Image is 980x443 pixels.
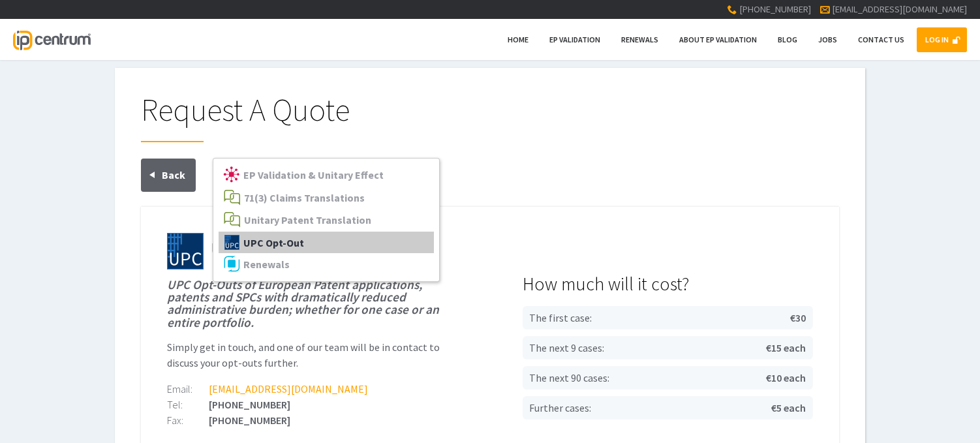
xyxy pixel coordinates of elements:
[219,209,434,232] a: Unitary Patent Translation
[13,19,90,60] a: IP Centrum
[162,168,185,181] span: Back
[167,233,204,269] img: upc.svg
[508,35,528,44] span: Home
[529,373,665,383] span: The next 90 cases:
[529,313,665,323] span: The first case:
[167,399,209,410] div: Tel:
[167,415,209,425] div: Fax:
[219,253,434,276] a: Renewals
[778,35,797,44] span: Blog
[739,3,811,15] span: [PHONE_NUMBER]
[769,27,806,52] a: Blog
[209,382,368,395] a: [EMAIL_ADDRESS][DOMAIN_NAME]
[810,27,846,52] a: Jobs
[529,403,665,413] span: Further cases:
[219,232,434,254] a: UPC Opt-Out
[671,27,765,52] a: About EP Validation
[219,164,434,187] a: EP Validation & Unitary Effect
[167,279,458,329] h1: UPC Opt-Outs of European Patent applications, patents and SPCs with dramatically reduced administ...
[667,373,806,383] strong: €10 each
[244,213,371,226] span: Unitary Patent Translation
[211,237,309,261] span: UPC Opt-Out
[679,35,757,44] span: About EP Validation
[243,168,384,181] span: EP Validation & Unitary Effect
[917,27,967,52] a: LOG IN
[167,339,458,371] p: Simply get in touch, and one of our team will be in contact to discuss your opt-outs further.
[499,27,537,52] a: Home
[167,399,458,410] div: [PHONE_NUMBER]
[167,415,458,425] div: [PHONE_NUMBER]
[243,258,290,271] span: Renewals
[667,343,806,353] strong: €15 each
[167,384,209,394] div: Email:
[667,403,806,413] strong: €5 each
[523,275,814,293] strong: How much will it cost?
[219,187,434,209] a: 71(3) Claims Translations
[613,27,667,52] a: Renewals
[549,35,600,44] span: EP Validation
[667,313,806,323] strong: €30
[244,191,365,204] span: 71(3) Claims Translations
[243,236,304,249] span: UPC Opt-Out
[832,3,967,15] a: [EMAIL_ADDRESS][DOMAIN_NAME]
[818,35,837,44] span: Jobs
[224,235,239,250] img: upc.svg
[621,35,658,44] span: Renewals
[141,94,839,142] h1: Request A Quote
[141,159,196,192] a: Back
[541,27,609,52] a: EP Validation
[529,343,665,353] span: The next 9 cases:
[858,35,904,44] span: Contact Us
[850,27,913,52] a: Contact Us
